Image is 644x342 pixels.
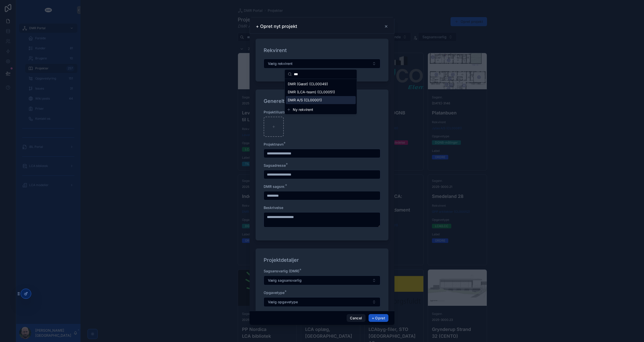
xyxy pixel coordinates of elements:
span: DMR A/S {CL00001} [288,98,322,103]
span: DMR sagsnr. [264,184,285,189]
span: Ny rekvirent [293,107,313,112]
span: DMR (Gæst) {CL00049} [288,81,328,87]
span: Vælg sagsansvarlig [268,278,302,283]
h3: + Opret nyt projekt [256,23,297,29]
span: Sagsadresse [264,163,286,167]
h1: Projektdetaljer [264,256,299,264]
span: Sagsansvarlig (DMR) [264,269,299,273]
button: Cancel [347,314,365,322]
span: Projektnavn [264,142,284,146]
button: Ny rekvirent [287,107,355,112]
button: Select Button [264,297,380,307]
span: Vælg opgavetype [268,300,298,305]
h1: Rekvirent [264,47,287,54]
button: + Opret [369,314,388,322]
span: Opgavetype [264,290,285,295]
span: Vælg rekvirent [268,61,293,66]
span: Projektillustration [264,110,293,114]
div: Suggestions [285,79,357,105]
button: Select Button [264,276,380,285]
button: Select Button [264,59,380,68]
span: DMR (LCA-team) {CL00051} [288,90,335,95]
h1: Generelt [264,98,285,105]
span: Beskrivelse [264,205,283,210]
